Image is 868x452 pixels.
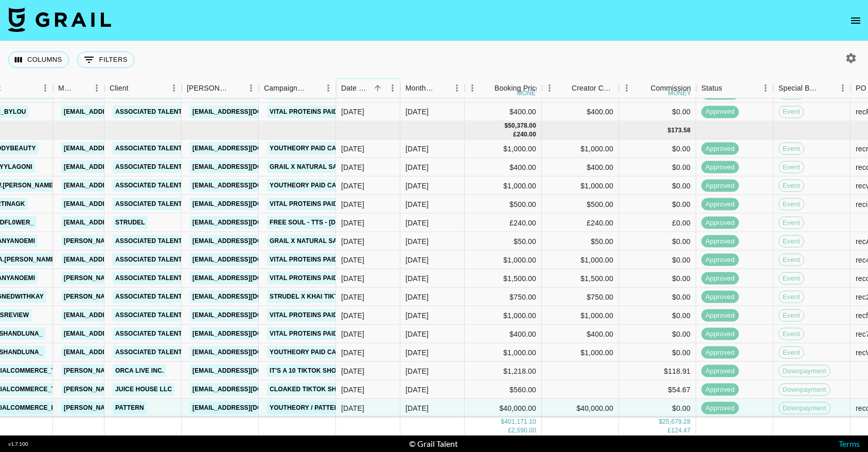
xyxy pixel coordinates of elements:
[190,106,305,118] a: [EMAIL_ADDRESS][DOMAIN_NAME]
[341,273,364,283] div: 9/4/2025
[113,290,198,303] a: Associated Talent Ltd
[494,78,540,98] div: Booking Price
[8,51,69,68] button: Select columns
[619,140,696,158] div: $0.00
[511,426,536,435] div: 2,590.00
[190,272,305,285] a: [EMAIL_ADDRESS][DOMAIN_NAME]
[465,177,542,195] div: $1,000.00
[465,232,542,251] div: $50.00
[61,106,176,118] a: [EMAIL_ADDRESS][DOMAIN_NAME]
[662,418,690,426] div: 25,679.28
[636,81,650,95] button: Sort
[267,346,364,359] a: YouTheory Paid Campaign
[542,80,557,96] button: Menu
[341,236,364,246] div: 9/4/2025
[190,309,305,322] a: [EMAIL_ADDRESS][DOMAIN_NAME]
[405,254,429,265] div: Sep '25
[267,290,369,303] a: Strudel x Khai TikTok Shop
[580,273,613,283] div: $1,500.00
[341,88,364,98] div: 8/29/2025
[190,383,305,396] a: [EMAIL_ADDRESS][DOMAIN_NAME]
[779,181,804,190] span: Event
[513,130,517,139] div: £
[190,290,305,303] a: [EMAIL_ADDRESS][DOMAIN_NAME]
[839,439,860,448] a: Terms
[190,161,305,173] a: [EMAIL_ADDRESS][DOMAIN_NAME]
[267,383,417,396] a: Cloaked TikTok Shop Campaign - Month 1
[190,87,305,100] a: [EMAIL_ADDRESS][DOMAIN_NAME]
[671,126,690,134] div: 173.58
[259,78,336,98] div: Campaign (Type)
[267,253,368,266] a: Vital Proteins Paid August
[758,80,773,96] button: Menu
[659,418,662,426] div: $
[504,121,508,130] div: $
[701,385,739,394] span: approved
[701,347,739,357] span: approved
[405,199,429,209] div: Sep '25
[190,179,305,192] a: [EMAIL_ADDRESS][DOMAIN_NAME]
[668,126,671,134] div: $
[385,80,400,96] button: Menu
[465,306,542,325] div: $1,000.00
[557,81,572,95] button: Sort
[8,7,111,32] img: Grail Talent
[405,143,429,153] div: Sep '25
[1,81,15,95] button: Sort
[465,140,542,158] div: $1,000.00
[701,366,739,376] span: approved
[591,236,613,246] div: $50.00
[61,253,176,266] a: [EMAIL_ADDRESS][DOMAIN_NAME]
[465,399,542,418] div: $40,000.00
[61,235,229,248] a: [PERSON_NAME][EMAIL_ADDRESS][DOMAIN_NAME]
[619,232,696,251] div: $0.00
[405,347,429,357] div: Sep '25
[341,328,364,339] div: 9/9/2025
[267,198,368,211] a: Vital Proteins Paid August
[722,81,737,95] button: Sort
[113,364,166,377] a: Orca Live Inc.
[587,217,613,228] div: £240.00
[190,346,305,359] a: [EMAIL_ADDRESS][DOMAIN_NAME]
[619,103,696,121] div: $0.00
[409,439,458,449] div: © Grail Talent
[835,80,851,96] button: Menu
[668,90,691,96] div: money
[465,103,542,121] div: $400.00
[619,288,696,306] div: $0.00
[341,199,364,209] div: 9/2/2025
[701,310,739,320] span: approved
[113,161,198,173] a: Associated Talent Inc
[779,292,804,302] span: Event
[61,216,176,229] a: [EMAIL_ADDRESS][DOMAIN_NAME]
[773,78,851,98] div: Special Booking Type
[113,327,198,340] a: Associated Talent Inc
[113,309,198,322] a: Associated Talent Inc
[821,81,835,95] button: Sort
[465,288,542,306] div: $750.00
[61,346,176,359] a: [EMAIL_ADDRESS][DOMAIN_NAME]
[701,181,739,190] span: approved
[267,179,364,192] a: YouTheory Paid Campaign
[38,80,53,96] button: Menu
[187,78,229,98] div: [PERSON_NAME]
[517,90,540,96] div: money
[701,107,739,117] span: approved
[619,306,696,325] div: $0.00
[576,403,613,413] div: $40,000.00
[779,310,804,320] span: Event
[465,195,542,214] div: $500.00
[113,179,198,192] a: Associated Talent Inc
[779,89,804,98] span: Event
[113,253,198,266] a: Associated Talent Inc
[166,80,182,96] button: Menu
[619,214,696,232] div: £0.00
[341,107,364,117] div: 8/29/2025
[190,235,305,248] a: [EMAIL_ADDRESS][DOMAIN_NAME]
[405,403,429,413] div: Sep '25
[61,383,229,396] a: [PERSON_NAME][EMAIL_ADDRESS][DOMAIN_NAME]
[465,325,542,343] div: $400.00
[336,78,400,98] div: Date Created
[504,418,536,426] div: 401,171.10
[701,144,739,153] span: approved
